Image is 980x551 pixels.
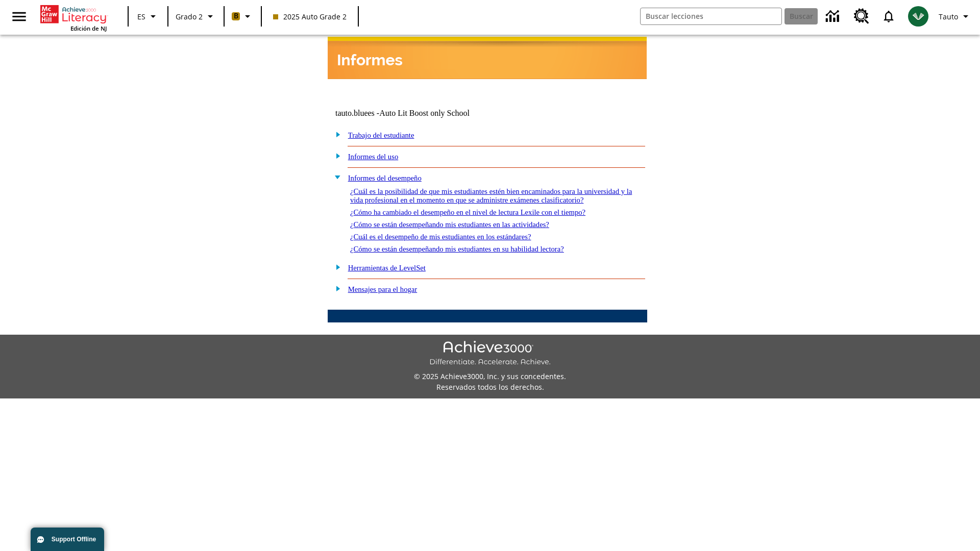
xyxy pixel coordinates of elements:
a: ¿Cómo ha cambiado el desempeño en el nivel de lectura Lexile con el tiempo? [350,208,585,216]
img: plus.gif [330,151,341,160]
img: minus.gif [330,172,341,182]
a: Notificaciones [875,3,902,30]
span: ES [137,11,145,22]
span: Tauto [939,11,958,22]
a: ¿Cuál es el desempeño de mis estudiantes en los estándares? [350,233,531,241]
img: plus.gif [330,262,341,271]
button: Escoja un nuevo avatar [902,3,935,30]
button: Support Offline [31,528,104,551]
img: plus.gif [330,130,341,139]
span: 2025 Auto Grade 2 [273,11,347,22]
a: Trabajo del estudiante [348,131,414,139]
div: Portada [40,3,107,32]
span: Grado 2 [176,11,203,22]
a: ¿Cómo se están desempeñando mis estudiantes en las actividades? [350,220,549,229]
img: avatar image [908,6,928,27]
button: Abrir el menú lateral [4,2,34,32]
button: Boost El color de la clase es anaranjado claro. Cambiar el color de la clase. [228,7,258,26]
input: Buscar campo [641,8,781,24]
a: Herramientas de LevelSet [348,264,426,272]
button: Grado: Grado 2, Elige un grado [171,7,220,26]
span: Edición de NJ [70,24,107,32]
img: header [328,37,647,79]
button: Lenguaje: ES, Selecciona un idioma [132,7,164,26]
button: Perfil/Configuración [935,7,976,26]
a: Informes del desempeño [348,174,422,182]
td: tauto.bluees - [335,109,523,118]
img: Achieve3000 Differentiate Accelerate Achieve [429,341,551,367]
a: ¿Cómo se están desempeñando mis estudiantes en su habilidad lectora? [350,245,564,253]
a: Informes del uso [348,153,399,161]
a: Mensajes para el hogar [348,285,418,293]
img: plus.gif [330,284,341,293]
nobr: Auto Lit Boost only School [379,109,470,117]
a: Centro de información [820,3,848,31]
a: Centro de recursos, Se abrirá en una pestaña nueva. [848,3,875,30]
a: ¿Cuál es la posibilidad de que mis estudiantes estén bien encaminados para la universidad y la vi... [350,187,632,204]
span: B [234,10,238,22]
span: Support Offline [52,536,96,543]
